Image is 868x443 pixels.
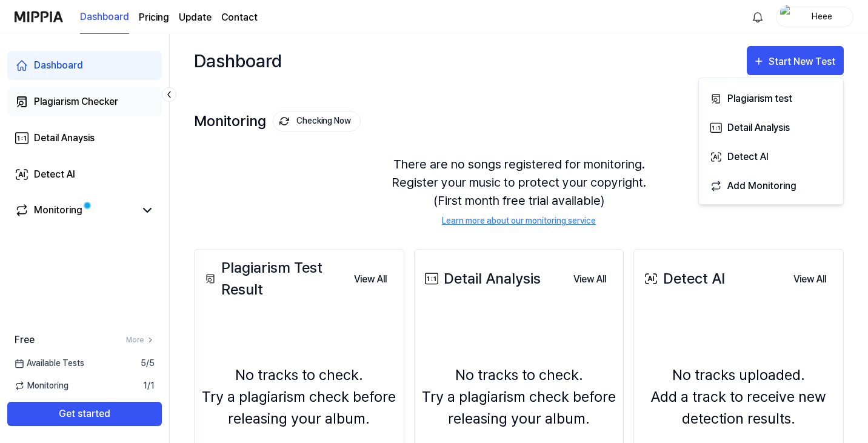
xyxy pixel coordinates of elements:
[34,95,118,109] div: Plagiarism Checker
[747,46,844,75] button: Start New Test
[202,364,396,430] div: No tracks to check. Try a plagiarism check before releasing your album.
[15,379,68,392] span: Monitoring
[7,160,162,189] a: Detect AI
[641,364,836,430] div: No tracks uploaded. Add a track to receive new detection results.
[143,379,155,392] span: 1 / 1
[15,333,35,347] span: Free
[34,167,75,182] div: Detect AI
[7,87,162,116] a: Plagiarism Checker
[704,141,838,170] button: Detect AI
[727,149,833,165] div: Detect AI
[194,46,282,75] div: Dashboard
[34,58,83,73] div: Dashboard
[727,91,833,107] div: Plagiarism test
[776,7,853,27] button: profileHeee
[179,10,212,25] a: Update
[194,111,361,132] div: Monitoring
[194,141,844,242] div: There are no songs registered for monitoring. Register your music to protect your copyright. (Fir...
[141,357,155,370] span: 5 / 5
[126,335,155,345] a: More
[15,203,135,218] a: Monitoring
[641,268,725,290] div: Detect AI
[704,170,838,199] button: Add Monitoring
[442,215,596,227] a: Learn more about our monitoring service
[704,112,838,141] button: Detail Analysis
[202,257,344,301] div: Plagiarism Test Result
[798,10,846,23] div: Heee
[750,10,765,24] img: 알림
[15,357,84,370] span: Available Tests
[784,267,836,291] button: View All
[80,1,129,34] a: Dashboard
[7,402,162,426] button: Get started
[279,116,289,126] img: monitoring Icon
[564,267,616,291] a: View All
[139,10,169,25] a: Pricing
[7,51,162,80] a: Dashboard
[784,267,836,291] a: View All
[344,267,396,291] a: View All
[727,120,833,136] div: Detail Analysis
[34,131,95,145] div: Detail Anaysis
[344,267,396,291] button: View All
[422,268,541,290] div: Detail Analysis
[7,124,162,153] a: Detail Anaysis
[780,5,795,29] img: profile
[704,83,838,112] button: Plagiarism test
[727,178,833,194] div: Add Monitoring
[221,10,258,25] a: Contact
[564,267,616,291] button: View All
[273,111,361,132] button: Checking Now
[422,364,616,430] div: No tracks to check. Try a plagiarism check before releasing your album.
[34,203,82,218] div: Monitoring
[769,54,838,70] div: Start New Test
